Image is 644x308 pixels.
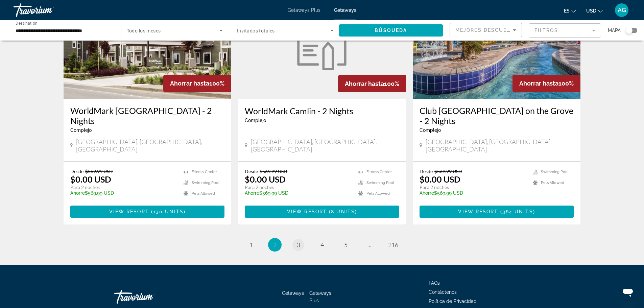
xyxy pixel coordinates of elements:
[608,26,621,35] span: Mapa
[70,174,111,184] p: $0.00 USD
[366,170,392,174] span: Fitness Center
[420,184,526,190] p: Para 2 noches
[458,209,498,214] span: View Resort
[618,7,626,14] span: AG
[260,168,287,174] span: $569.99 USD
[251,138,399,153] span: [GEOGRAPHIC_DATA], [GEOGRAPHIC_DATA], [GEOGRAPHIC_DATA]
[334,7,356,13] a: Getaways
[564,6,576,16] button: Change language
[273,241,277,248] span: 2
[70,105,225,126] a: WorldMark [GEOGRAPHIC_DATA] - 2 Nights
[455,27,523,33] span: Mejores descuentos
[367,241,372,248] span: ...
[70,184,177,190] p: Para 2 noches
[76,138,224,153] span: [GEOGRAPHIC_DATA], [GEOGRAPHIC_DATA], [GEOGRAPHIC_DATA]
[529,23,601,38] button: Filter
[245,190,352,196] p: $569.99 USD
[420,206,574,218] button: View Resort(364 units)
[613,3,630,17] button: User Menu
[245,184,352,190] p: Para 2 noches
[519,80,558,87] span: Ahorrar hasta
[70,190,177,196] p: $569.99 USD
[245,206,399,218] button: View Resort(8 units)
[288,7,320,13] a: Getaways Plus
[70,190,85,196] span: Ahorre
[541,170,569,174] span: Swimming Pool
[327,209,357,214] span: ( )
[192,181,219,185] span: Swimming Pool
[109,209,149,214] span: View Resort
[282,290,304,296] a: Getaways
[434,168,462,174] span: $569.99 USD
[64,238,581,252] nav: Pagination
[245,118,266,123] span: Complejo
[426,138,574,153] span: [GEOGRAPHIC_DATA], [GEOGRAPHIC_DATA], [GEOGRAPHIC_DATA]
[70,206,225,218] button: View Resort(130 units)
[245,190,259,196] span: Ahorre
[502,209,533,214] span: 364 units
[541,181,564,185] span: Pets Allowed
[153,209,184,214] span: 130 units
[70,127,92,133] span: Complejo
[420,105,574,126] a: Club [GEOGRAPHIC_DATA] on the Grove - 2 Nights
[498,209,535,214] span: ( )
[85,168,113,174] span: $569.99 USD
[429,299,477,304] a: Política de Privacidad
[70,168,84,174] span: Desde
[586,6,603,16] button: Change currency
[245,168,258,174] span: Desde
[344,241,348,248] span: 5
[564,8,570,14] span: es
[366,191,390,196] span: Pets Allowed
[338,75,406,92] div: 100%
[420,127,441,133] span: Complejo
[192,170,217,174] span: Fitness Center
[429,289,457,295] a: Contáctenos
[617,281,639,303] iframe: Button to launch messaging window
[366,181,394,185] span: Swimming Pool
[309,290,331,303] a: Getaways Plus
[512,75,580,92] div: 100%
[237,28,275,33] span: Invitados totales
[429,280,440,286] a: FAQs
[586,8,596,14] span: USD
[339,24,443,37] button: Búsqueda
[420,190,526,196] p: $569.99 USD
[297,241,300,248] span: 3
[114,287,182,307] a: Travorium
[245,106,399,116] a: WorldMark Camlin - 2 Nights
[320,241,324,248] span: 4
[375,28,407,33] span: Búsqueda
[127,28,161,33] span: Todo los meses
[249,241,253,248] span: 1
[170,80,209,87] span: Ahorrar hasta
[14,1,81,19] a: Travorium
[420,190,434,196] span: Ahorre
[163,75,231,92] div: 100%
[245,174,286,184] p: $0.00 USD
[149,209,186,214] span: ( )
[345,80,384,87] span: Ahorrar hasta
[331,209,355,214] span: 8 units
[16,21,38,25] span: Destination
[420,174,460,184] p: $0.00 USD
[388,241,398,248] span: 216
[287,209,327,214] span: View Resort
[420,168,433,174] span: Desde
[455,26,516,34] mat-select: Sort by
[192,191,215,196] span: Pets Allowed
[293,20,351,70] img: week.svg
